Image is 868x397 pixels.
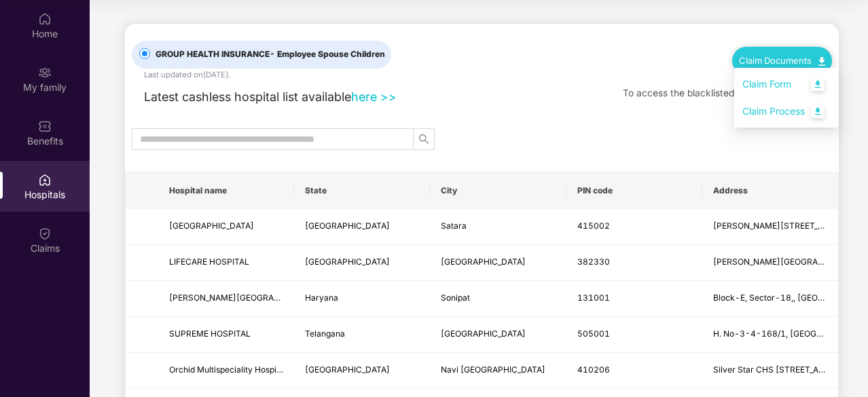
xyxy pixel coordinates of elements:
td: Block-E, Sector-18,, Omaxe City [702,281,838,317]
span: 505001 [577,328,610,339]
img: svg+xml;base64,PHN2ZyBpZD0iQmVuZWZpdHMiIHhtbG5zPSJodHRwOi8vd3d3LnczLm9yZy8yMDAwL3N2ZyIgd2lkdGg9Ij... [38,119,52,133]
span: SUPREME HOSPITAL [169,328,251,339]
a: Claim Documents [739,55,825,66]
span: Hospital name [169,185,283,196]
a: Claim Form [742,70,831,99]
span: [GEOGRAPHIC_DATA] [305,364,390,375]
th: State [294,172,430,209]
img: svg+xml;base64,PHN2ZyBpZD0iSG9tZSIgeG1sbnM9Imh0dHA6Ly93d3cudzMub3JnLzIwMDAvc3ZnIiB3aWR0aD0iMjAiIG... [38,12,52,26]
span: Orchid Multispeciality Hospital [169,364,286,375]
span: 131001 [577,292,610,303]
td: SUPREME HOSPITAL [158,317,294,353]
td: LIFECARE HOSPITAL [158,245,294,281]
td: Satara [430,209,566,245]
td: Ahmedabad [430,245,566,281]
div: Last updated on [DATE] . [144,69,230,81]
span: Address [713,185,827,196]
td: Gujarat [294,245,430,281]
img: svg+xml;base64,PHN2ZyBpZD0iQ2xhaW0iIHhtbG5zPSJodHRwOi8vd3d3LnczLm9yZy8yMDAwL3N2ZyIgd2lkdGg9IjIwIi... [38,227,52,240]
img: svg+xml;base64,PHN2ZyBpZD0iSG9zcGl0YWxzIiB4bWxucz0iaHR0cDovL3d3dy53My5vcmcvMjAwMC9zdmciIHdpZHRoPS... [38,173,52,187]
span: Navi [GEOGRAPHIC_DATA] [441,364,545,375]
td: Maharashtra [294,209,430,245]
a: Claim Process [742,97,831,126]
span: GROUP HEALTH INSURANCE [150,48,391,61]
span: [PERSON_NAME][STREET_ADDRESS] [713,221,860,231]
span: - Employee Spouse Children [270,49,385,59]
span: Telangana [305,328,345,339]
th: PIN code [566,172,702,209]
th: City [430,172,566,209]
th: Address [702,172,838,209]
td: Karimnagar [430,317,566,353]
span: Latest cashless hospital list available [144,90,351,104]
span: [GEOGRAPHIC_DATA] [305,257,390,267]
td: Silver Star CHS 1st Floor, B-wing Shop No 3 4 5, Plot No 50 63 64 65 Sector 18 [702,353,838,389]
span: 415002 [577,221,610,231]
td: BHAGWAN DAS HOSPITAL [158,281,294,317]
a: here >> [351,90,397,104]
td: Haryana [294,281,430,317]
span: [GEOGRAPHIC_DATA] [441,257,526,267]
img: svg+xml;base64,PHN2ZyB3aWR0aD0iMjAiIGhlaWdodD0iMjAiIHZpZXdCb3g9IjAgMCAyMCAyMCIgZmlsbD0ibm9uZSIgeG... [38,66,52,79]
td: Surve No 21, Satara Koregaon Road [702,209,838,245]
span: [PERSON_NAME][GEOGRAPHIC_DATA] [169,292,321,303]
th: Hospital name [158,172,294,209]
td: H. No-3-4-168/1, Sai Nagar , Near Raja Theatre [702,317,838,353]
span: [GEOGRAPHIC_DATA] [305,221,390,231]
span: Satara [441,221,467,231]
td: Telangana [294,317,430,353]
span: Haryana [305,292,338,303]
button: search [413,128,435,150]
img: svg+xml;base64,PHN2ZyB4bWxucz0iaHR0cDovL3d3dy53My5vcmcvMjAwMC9zdmciIHdpZHRoPSIxMC40IiBoZWlnaHQ9Ij... [818,57,825,66]
span: search [414,134,434,145]
td: ASHIRWAD AVENUE 1 ST FLOOR, HARIDARSHAN CROSS ROAD New Naroda [702,245,838,281]
span: 410206 [577,364,610,375]
td: Maharashtra [294,353,430,389]
span: To access the blacklisted hospitals [623,88,776,98]
td: Orchid Multispeciality Hospital [158,353,294,389]
span: LIFECARE HOSPITAL [169,257,249,267]
span: Silver Star CHS [STREET_ADDRESS] [713,364,855,375]
span: [GEOGRAPHIC_DATA] [169,221,254,231]
span: Sonipat [441,292,470,303]
span: 382330 [577,257,610,267]
td: Navi Mumbai [430,353,566,389]
td: Sonipat [430,281,566,317]
span: [GEOGRAPHIC_DATA] [441,328,526,339]
td: MORAYA HOSPITAL & RESEARCH CENTRE [158,209,294,245]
